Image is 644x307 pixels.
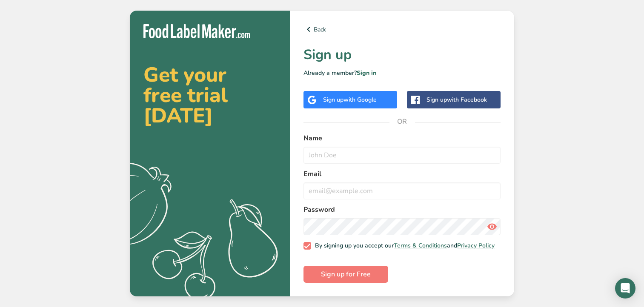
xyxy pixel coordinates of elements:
span: By signing up you accept our and [311,242,495,250]
span: Sign up for Free [321,269,371,279]
a: Sign in [357,69,376,77]
input: email@example.com [303,182,501,199]
div: Sign up [426,95,487,104]
a: Privacy Policy [457,242,495,250]
input: John Doe [303,147,501,164]
p: Already a member? [303,68,501,77]
a: Back [303,24,501,34]
span: with Google [343,96,377,104]
h1: Sign up [303,45,501,65]
h2: Get your free trial [DATE] [143,65,276,126]
img: Food Label Maker [143,24,250,38]
label: Name [303,133,501,143]
label: Email [303,169,501,179]
label: Password [303,205,501,215]
div: Open Intercom Messenger [615,278,635,298]
span: OR [389,109,415,134]
button: Sign up for Free [303,266,388,283]
a: Terms & Conditions [394,242,447,250]
span: with Facebook [447,96,487,104]
div: Sign up [323,95,377,104]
